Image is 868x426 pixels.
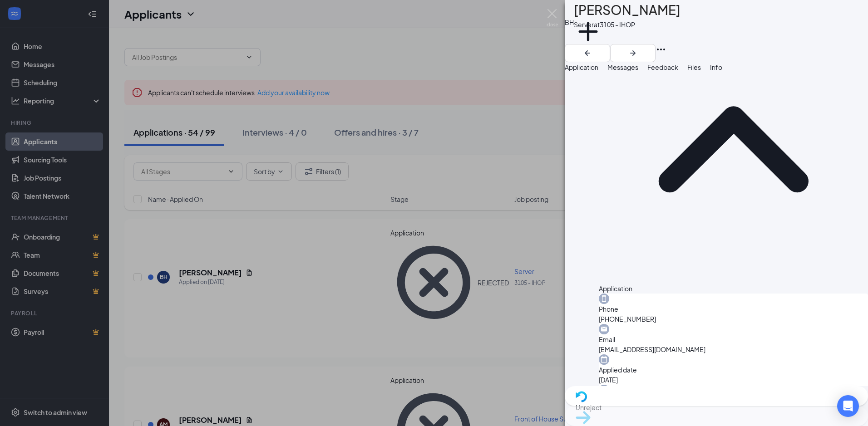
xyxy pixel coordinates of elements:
[599,344,868,354] span: [EMAIL_ADDRESS][DOMAIN_NAME]
[599,375,868,385] span: [DATE]
[565,17,574,27] div: BH
[837,395,859,417] div: Open Intercom Messenger
[599,314,868,324] span: [PHONE_NUMBER]
[647,63,678,71] span: Feedback
[599,15,868,284] svg: ChevronUp
[599,334,868,344] span: Email
[599,365,868,375] span: Applied date
[627,48,638,59] svg: ArrowRight
[574,17,602,56] button: PlusAdd a tag
[710,63,722,71] span: Info
[574,20,681,29] div: Server at 3105 - IHOP
[599,284,868,294] div: Application
[656,44,666,55] svg: Ellipses
[565,63,598,71] span: Application
[610,44,656,62] button: ArrowRight
[574,17,602,46] svg: Plus
[565,44,610,62] button: ArrowLeftNew
[582,48,593,59] svg: ArrowLeftNew
[576,403,602,411] span: Unreject
[599,304,868,314] span: Phone
[687,63,701,71] span: Files
[607,63,638,71] span: Messages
